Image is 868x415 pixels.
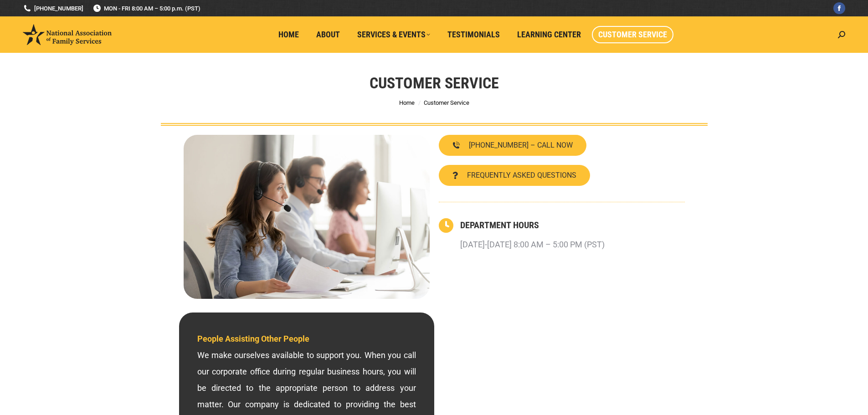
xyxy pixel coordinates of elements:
[439,135,586,156] a: [PHONE_NUMBER] – CALL NOW
[184,135,430,299] img: Contact National Association of Family Services
[511,26,587,43] a: Learning Center
[357,30,430,40] span: Services & Events
[598,30,667,40] span: Customer Service
[439,165,590,186] a: FREQUENTLY ASKED QUESTIONS
[424,99,469,106] span: Customer Service
[833,2,845,14] a: Facebook page opens in new window
[278,30,299,40] span: Home
[467,172,576,179] span: FREQUENTLY ASKED QUESTIONS
[460,236,605,253] p: [DATE]-[DATE] 8:00 AM – 5:00 PM (PST)
[441,26,506,43] a: Testimonials
[399,99,415,106] a: Home
[310,26,346,43] a: About
[370,73,499,93] h1: Customer Service
[469,142,573,149] span: [PHONE_NUMBER] – CALL NOW
[23,24,112,45] img: National Association of Family Services
[460,220,539,231] a: DEPARTMENT HOURS
[592,26,673,43] a: Customer Service
[92,4,200,13] span: MON - FRI 8:00 AM – 5:00 p.m. (PST)
[23,4,83,13] a: [PHONE_NUMBER]
[272,26,305,43] a: Home
[517,30,581,40] span: Learning Center
[447,30,500,40] span: Testimonials
[316,30,340,40] span: About
[197,334,309,343] span: People Assisting Other People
